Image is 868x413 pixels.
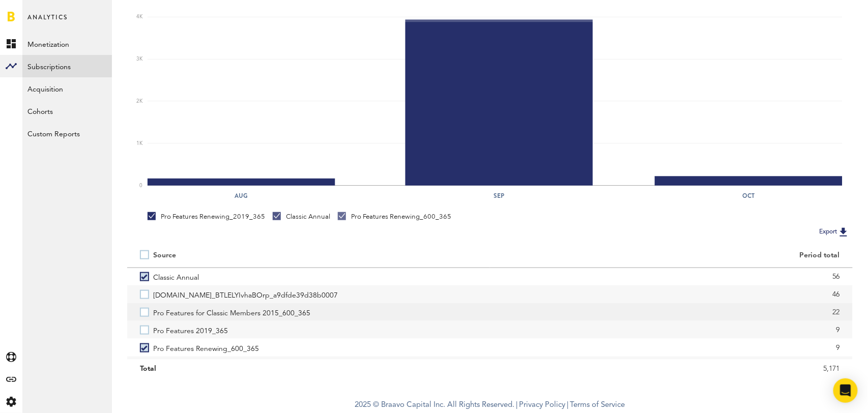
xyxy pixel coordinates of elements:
[503,340,840,356] div: 9
[503,269,840,284] div: 56
[503,358,840,373] div: 8
[570,401,625,409] a: Terms of Service
[503,287,840,302] div: 46
[148,212,265,221] div: Pro Features Renewing_2019_365
[503,322,840,338] div: 9
[503,251,840,260] div: Period total
[153,303,310,321] span: Pro Features for Classic Members 2015_600_365
[136,57,143,62] text: 3K
[22,77,112,100] a: Acquisition
[833,378,858,403] div: Open Intercom Messenger
[153,285,338,303] span: [DOMAIN_NAME]_BTLELYIvhaBOrp_a9dfde39d38b0007
[21,7,58,16] span: Support
[273,212,330,221] div: Classic Annual
[742,192,755,201] text: Oct
[503,305,840,320] div: 22
[817,225,853,239] button: Export
[136,99,143,104] text: 2K
[153,268,199,285] span: Classic Annual
[22,100,112,122] a: Cohorts
[153,339,259,357] span: Pro Features Renewing_600_365
[234,192,248,201] text: Aug
[136,141,143,146] text: 1K
[22,122,112,144] a: Custom Reports
[153,251,176,260] div: Source
[139,183,142,188] text: 0
[27,11,68,33] span: Analytics
[153,357,295,374] span: Pro Features for Classic Members 2019_365
[338,212,451,221] div: Pro Features Renewing_600_365
[519,401,566,409] a: Privacy Policy
[355,398,515,413] span: 2025 © Braavo Capital Inc. All Rights Reserved.
[837,226,850,238] img: Export
[22,55,112,77] a: Subscriptions
[140,361,477,376] div: Total
[503,361,840,376] div: 5,171
[136,15,143,20] text: 4K
[494,192,505,201] text: Sep
[22,33,112,55] a: Monetization
[153,321,228,339] span: Pro Features 2019_365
